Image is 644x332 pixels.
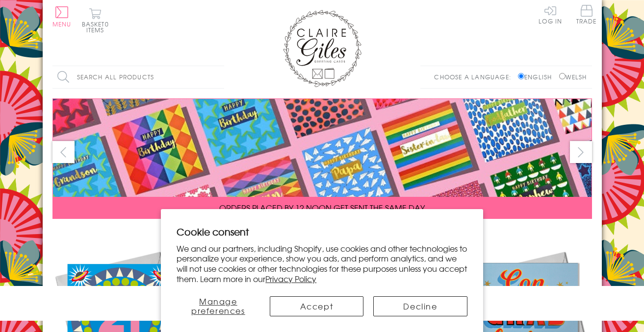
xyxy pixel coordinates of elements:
[52,20,72,28] span: Menu
[559,72,587,81] label: Welsh
[214,66,224,88] input: Search
[283,10,361,87] img: Claire Giles Greetings Cards
[177,296,259,316] button: Manage preferences
[265,273,316,285] a: Privacy Policy
[559,73,566,79] input: Welsh
[518,72,557,81] label: English
[52,141,75,163] button: prev
[82,8,109,33] button: Basket0 items
[539,5,562,24] a: Log In
[576,5,597,26] a: Trade
[177,243,467,284] p: We and our partners, including Shopify, use cookies and other technologies to personalize your ex...
[191,295,245,316] span: Manage preferences
[86,20,109,34] span: 0 items
[177,225,467,238] h2: Cookie consent
[52,6,72,27] button: Menu
[373,296,467,316] button: Decline
[576,5,597,24] span: Trade
[570,141,592,163] button: next
[52,226,592,241] div: Carousel Pagination
[52,66,224,88] input: Search all products
[219,202,425,213] span: ORDERS PLACED BY 12 NOON GET SENT THE SAME DAY
[270,296,364,316] button: Accept
[518,73,524,79] input: English
[434,72,516,81] p: Choose a language:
